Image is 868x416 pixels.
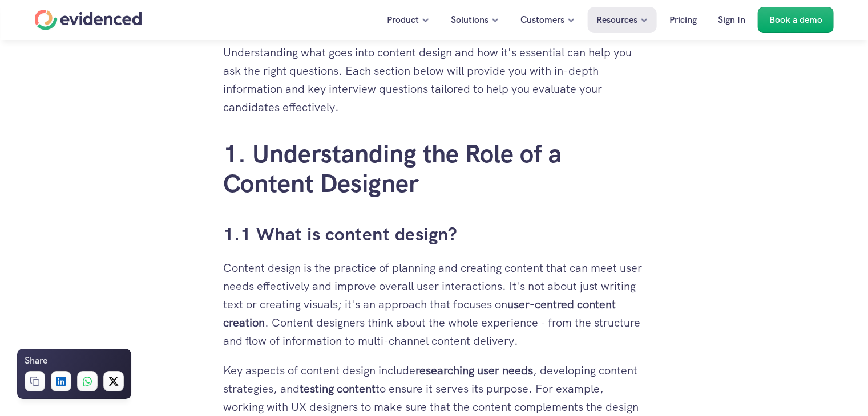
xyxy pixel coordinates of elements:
[669,13,697,27] p: Pricing
[223,222,645,247] h3: 1.1 What is content design?
[661,7,705,33] a: Pricing
[387,13,419,27] p: Product
[769,13,822,27] p: Book a demo
[718,13,745,27] p: Sign In
[223,259,645,350] p: Content design is the practice of planning and creating content that can meet user needs effectiv...
[596,13,637,27] p: Resources
[300,381,376,396] strong: testing content
[223,139,645,199] h2: 1. Understanding the Role of a Content Designer
[758,7,834,33] a: Book a demo
[35,10,142,30] a: Home
[709,7,754,33] a: Sign In
[25,353,47,368] h6: Share
[451,13,488,27] p: Solutions
[520,13,564,27] p: Customers
[415,363,533,378] strong: researching user needs
[223,297,619,330] strong: user-centred content creation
